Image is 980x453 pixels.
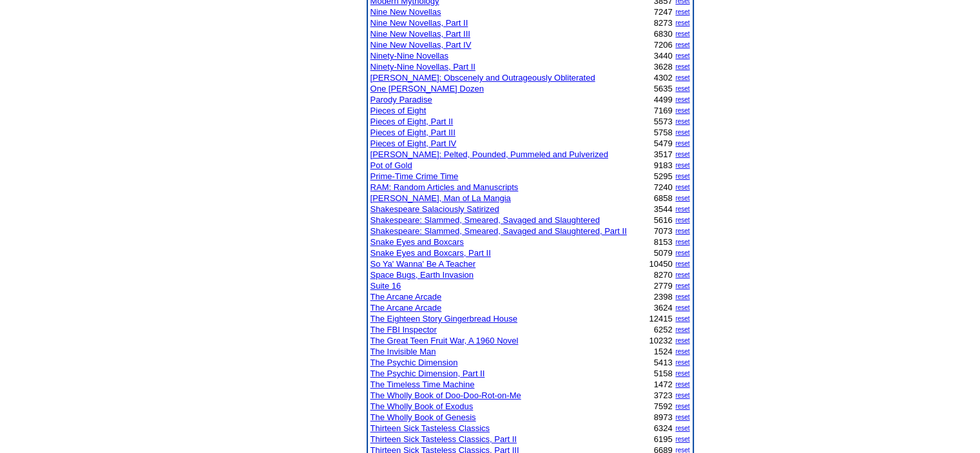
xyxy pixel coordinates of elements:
[370,128,456,137] a: Pieces of Eight, Part III
[675,304,689,311] a: reset
[675,370,689,377] a: reset
[654,160,673,170] font: 9183
[370,171,459,181] a: Prime-Time Crime Time
[649,336,672,345] font: 10232
[675,381,689,388] a: reset
[654,215,673,225] font: 5616
[675,151,689,158] a: reset
[675,392,689,399] a: reset
[654,95,673,104] font: 4499
[370,95,432,104] a: Parody Paradise
[370,380,475,389] a: The Timeless Time Machine
[654,292,673,302] font: 2398
[370,84,484,93] a: One [PERSON_NAME] Dozen
[675,162,689,169] a: reset
[370,62,476,72] a: Ninety-Nine Novellas, Part II
[654,40,673,50] font: 7206
[370,270,474,280] a: Space Bugs, Earth Invasion
[654,281,673,291] font: 2779
[675,74,689,81] a: reset
[675,315,689,322] a: reset
[654,347,673,356] font: 1524
[675,19,689,26] a: reset
[370,325,437,334] a: The FBI Inspector
[675,217,689,224] a: reset
[649,259,672,269] font: 10450
[370,29,470,39] a: Nine New Novellas, Part III
[654,369,673,378] font: 5158
[675,436,689,443] a: reset
[370,215,600,225] a: Shakespeare: Slammed, Smeared, Savaged and Slaughtered
[370,117,454,126] a: Pieces of Eight, Part II
[370,40,472,50] a: Nine New Novellas, Part IV
[675,52,689,59] a: reset
[654,149,673,159] font: 3517
[675,403,689,410] a: reset
[654,303,673,313] font: 3624
[370,193,511,203] a: [PERSON_NAME], Man of La Mangia
[654,270,673,280] font: 8270
[654,248,673,258] font: 5079
[675,8,689,15] a: reset
[370,401,474,411] a: The Wholly Book of Exodus
[675,184,689,191] a: reset
[654,84,673,93] font: 5635
[654,193,673,203] font: 6858
[370,259,476,269] a: So Ya' Wanna' Be A Teacher
[654,237,673,247] font: 8153
[370,139,457,148] a: Pieces of Eight, Part IV
[654,380,673,389] font: 1472
[370,248,491,258] a: Snake Eyes and Boxcars, Part II
[370,7,441,17] a: Nine New Novellas
[370,149,608,159] a: [PERSON_NAME]: Pelted, Pounded, Pummeled and Pulverized
[370,347,436,356] a: The Invisible Man
[675,326,689,333] a: reset
[654,325,673,334] font: 6252
[654,401,673,411] font: 7592
[675,238,689,246] a: reset
[675,195,689,202] a: reset
[370,292,442,302] a: The Arcane Arcade
[675,249,689,256] a: reset
[675,227,689,235] a: reset
[675,425,689,432] a: reset
[370,369,485,378] a: The Psychic Dimension, Part II
[654,29,673,39] font: 6830
[675,118,689,125] a: reset
[675,206,689,213] a: reset
[675,271,689,278] a: reset
[654,106,673,115] font: 7169
[370,18,468,28] a: Nine New Novellas, Part II
[675,260,689,267] a: reset
[675,107,689,114] a: reset
[654,51,673,61] font: 3440
[370,314,517,323] a: The Eighteen Story Gingerbread House
[370,160,412,170] a: Pot of Gold
[654,423,673,433] font: 6324
[675,140,689,147] a: reset
[370,51,448,61] a: Ninety-Nine Novellas
[654,171,673,181] font: 5295
[370,204,499,214] a: Shakespeare Salaciously Satirized
[370,281,401,291] a: Suite 16
[654,117,673,126] font: 5573
[370,182,519,192] a: RAM: Random Articles and Manuscripts
[675,85,689,92] a: reset
[675,337,689,344] a: reset
[675,96,689,103] a: reset
[370,106,427,115] a: Pieces of Eight
[370,73,595,82] a: [PERSON_NAME]: Obscenely and Outrageously Obliterated
[675,173,689,180] a: reset
[654,182,673,192] font: 7240
[370,226,627,236] a: Shakespeare: Slammed, Smeared, Savaged and Slaughtered, Part II
[654,434,673,444] font: 6195
[654,390,673,400] font: 3723
[370,358,458,367] a: The Psychic Dimension
[370,336,519,345] a: The Great Teen Fruit War, A 1960 Novel
[654,18,673,28] font: 8273
[654,226,673,236] font: 7073
[675,129,689,136] a: reset
[370,423,490,433] a: Thirteen Sick Tasteless Classics
[675,63,689,70] a: reset
[675,41,689,48] a: reset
